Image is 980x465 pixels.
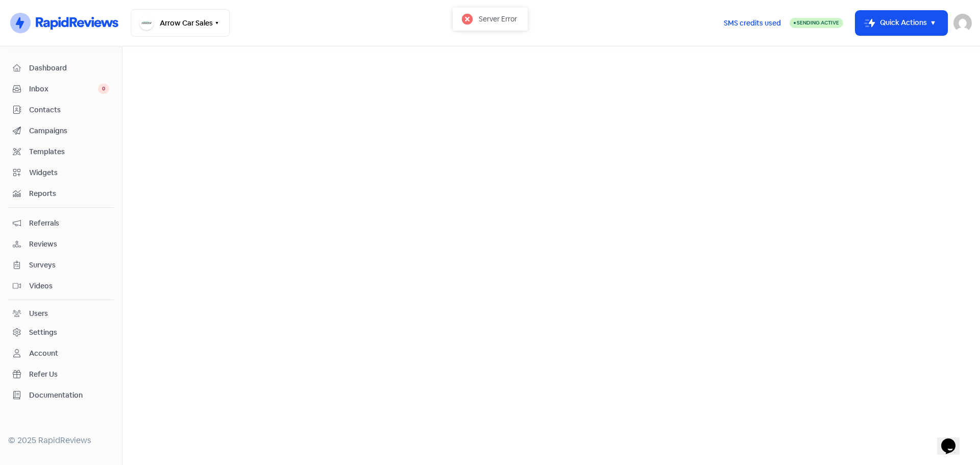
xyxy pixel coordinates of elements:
span: Videos [29,281,109,291]
a: Reviews [8,235,114,254]
a: Contacts [8,101,114,119]
span: Templates [29,146,109,157]
a: Users [8,304,114,323]
a: Inbox 0 [8,80,114,99]
iframe: chat widget [937,424,970,455]
a: Sending Active [790,17,843,29]
a: Campaigns [8,121,114,140]
a: Documentation [8,386,114,405]
span: Refer Us [29,369,109,380]
div: Server Error [479,13,517,25]
span: Reviews [29,239,109,250]
span: Contacts [29,105,109,115]
a: Settings [8,323,114,342]
button: Quick Actions [855,11,947,35]
div: © 2025 RapidReviews [8,434,114,447]
a: Surveys [8,256,114,275]
div: Settings [29,327,57,338]
span: Campaigns [29,126,109,136]
span: Sending Active [797,19,839,26]
a: Templates [8,142,114,161]
a: Dashboard [8,59,114,78]
span: Reports [29,188,109,199]
span: Documentation [29,390,109,401]
span: 0 [98,84,109,94]
button: Arrow Car Sales [131,9,230,37]
img: User [953,14,972,32]
span: SMS credits used [724,18,781,29]
span: Surveys [29,260,109,271]
a: Account [8,344,114,363]
a: Referrals [8,214,114,233]
a: Videos [8,277,114,296]
div: Account [29,348,58,359]
span: Dashboard [29,63,109,74]
a: Reports [8,184,114,203]
div: Users [29,308,48,319]
span: Inbox [29,84,98,94]
a: Widgets [8,163,114,182]
a: SMS credits used [715,17,790,28]
span: Widgets [29,167,109,178]
span: Referrals [29,218,109,229]
a: Refer Us [8,365,114,384]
